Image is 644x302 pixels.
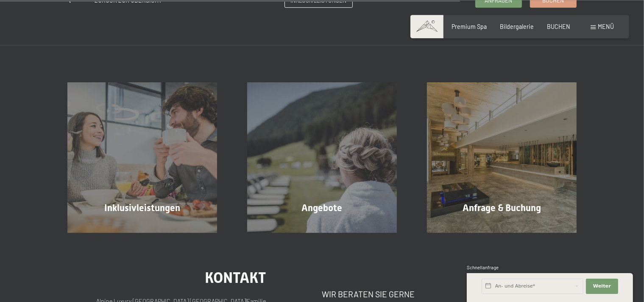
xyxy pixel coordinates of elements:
[452,23,487,30] a: Premium Spa
[500,23,534,30] a: Bildergalerie
[232,82,412,232] a: Alpin Studio Angebote
[463,203,541,213] span: Anfrage & Buchung
[598,23,614,30] span: Menü
[547,23,570,30] a: BUCHEN
[302,203,343,213] span: Angebote
[205,269,266,286] span: Kontakt
[586,279,618,294] button: Weiter
[322,289,415,299] span: Wir beraten Sie gerne
[593,283,611,290] span: Weiter
[467,265,499,270] span: Schnellanfrage
[412,82,591,232] a: Alpin Studio Anfrage & Buchung
[53,82,232,232] a: Alpin Studio Inklusivleistungen
[104,203,180,213] span: Inklusivleistungen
